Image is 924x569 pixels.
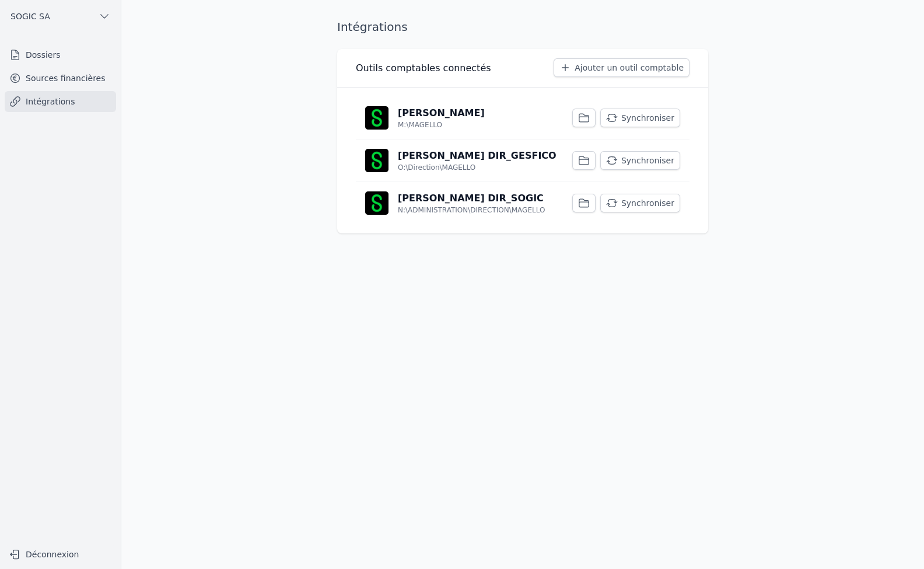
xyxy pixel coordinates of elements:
[398,163,475,172] p: O:\Direction\MAGELLO
[398,106,485,120] p: [PERSON_NAME]
[554,58,689,77] button: Ajouter un outil comptable
[600,194,680,212] button: Synchroniser
[398,120,442,130] p: M:\MAGELLO
[398,191,544,205] p: [PERSON_NAME] DIR_SOGIC
[356,97,689,139] a: [PERSON_NAME] M:\MAGELLO Synchroniser
[398,205,545,215] p: N:\ADMINISTRATION\DIRECTION\MAGELLO
[356,61,491,75] h3: Outils comptables connectés
[5,44,116,65] a: Dossiers
[5,68,116,89] a: Sources financières
[10,11,50,22] span: SOGIC SA
[600,109,680,127] button: Synchroniser
[356,182,689,224] a: [PERSON_NAME] DIR_SOGIC N:\ADMINISTRATION\DIRECTION\MAGELLO Synchroniser
[356,139,689,181] a: [PERSON_NAME] DIR_GESFICO O:\Direction\MAGELLO Synchroniser
[600,151,680,170] button: Synchroniser
[5,545,116,564] button: Déconnexion
[398,149,556,163] p: [PERSON_NAME] DIR_GESFICO
[5,7,116,26] button: SOGIC SA
[5,91,116,112] a: Intégrations
[337,19,408,35] h1: Intégrations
